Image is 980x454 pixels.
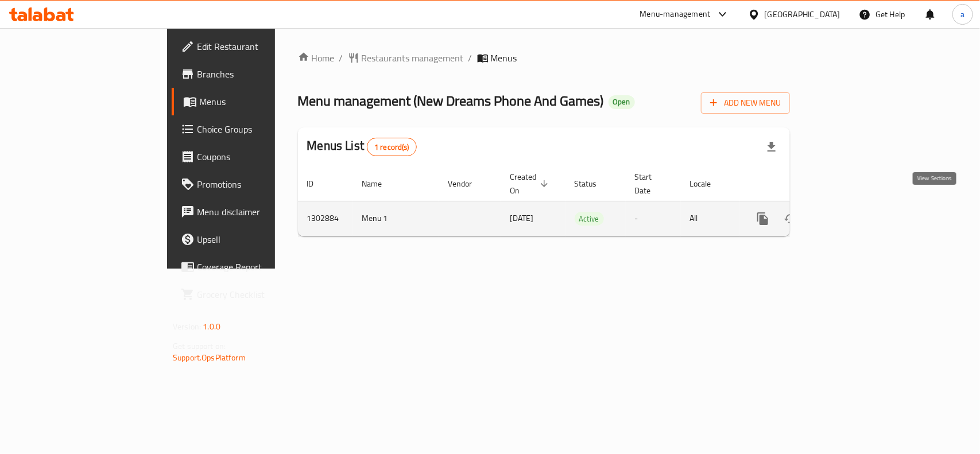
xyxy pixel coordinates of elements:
span: Coverage Report [197,260,321,274]
li: / [339,51,343,65]
button: Change Status [777,205,804,232]
td: All [681,201,740,236]
div: Total records count [367,138,417,156]
a: Grocery Checklist [172,281,331,308]
span: Locale [690,177,726,191]
span: Menus [491,51,517,65]
span: Branches [197,67,321,81]
span: Upsell [197,232,321,246]
span: Menus [199,95,321,108]
a: Edit Restaurant [172,33,331,60]
a: Upsell [172,226,331,253]
div: Export file [758,133,785,161]
a: Restaurants management [348,51,464,65]
table: enhanced table [298,166,869,236]
span: Get support on: [173,339,226,354]
span: 1.0.0 [203,319,220,334]
span: Add New Menu [710,96,781,110]
span: Name [362,177,397,191]
a: Coverage Report [172,253,331,281]
span: Start Date [635,170,667,197]
a: Coupons [172,143,331,170]
th: Actions [740,166,869,201]
div: Menu-management [640,7,711,21]
nav: breadcrumb [298,51,790,65]
a: Choice Groups [172,115,331,143]
a: Menu disclaimer [172,198,331,226]
span: Grocery Checklist [197,288,321,301]
span: Coupons [197,150,321,164]
a: Support.OpsPlatform [173,350,246,365]
span: 1 record(s) [367,142,416,153]
span: ID [307,177,329,191]
span: Status [575,177,612,191]
a: Branches [172,60,331,88]
span: Created On [510,170,552,197]
span: Menu disclaimer [197,205,321,219]
span: Menu management ( New Dreams Phone And Games ) [298,88,604,114]
span: [DATE] [510,211,534,226]
li: / [468,51,472,65]
a: Promotions [172,170,331,198]
span: Promotions [197,177,321,191]
span: Active [575,212,604,226]
div: [GEOGRAPHIC_DATA] [765,8,840,21]
span: a [960,8,964,21]
span: Vendor [448,177,487,191]
span: Restaurants management [362,51,464,65]
button: more [749,205,777,232]
span: Open [609,97,635,107]
span: Edit Restaurant [197,40,321,53]
td: - [626,201,681,236]
div: Open [609,95,635,109]
a: Menus [172,88,331,115]
button: Add New Menu [701,92,790,114]
span: Version: [173,319,201,334]
span: Choice Groups [197,122,321,136]
h2: Menus List [307,137,417,156]
td: Menu 1 [353,201,439,236]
